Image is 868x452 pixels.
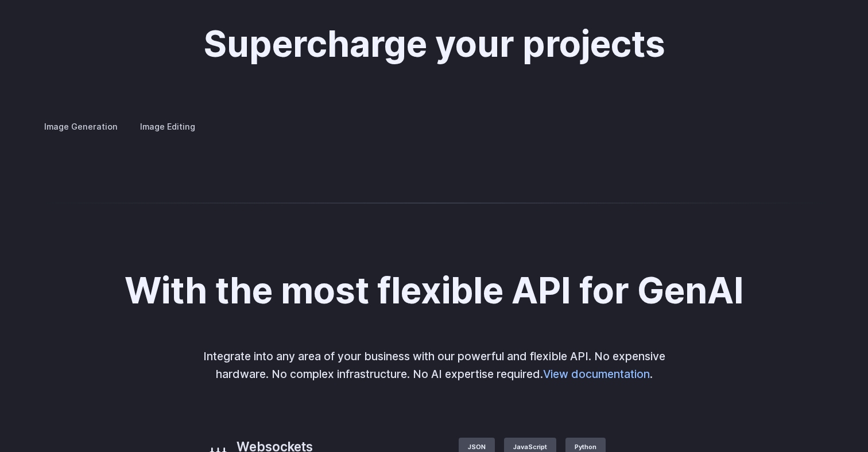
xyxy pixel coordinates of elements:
h2: With the most flexible API for GenAI [125,271,744,311]
p: Integrate into any area of your business with our powerful and flexible API. No expensive hardwar... [195,348,673,383]
label: Image Generation [34,116,127,137]
h2: Supercharge your projects [203,25,665,64]
a: View documentation [543,367,650,381]
label: Image Editing [130,116,205,137]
